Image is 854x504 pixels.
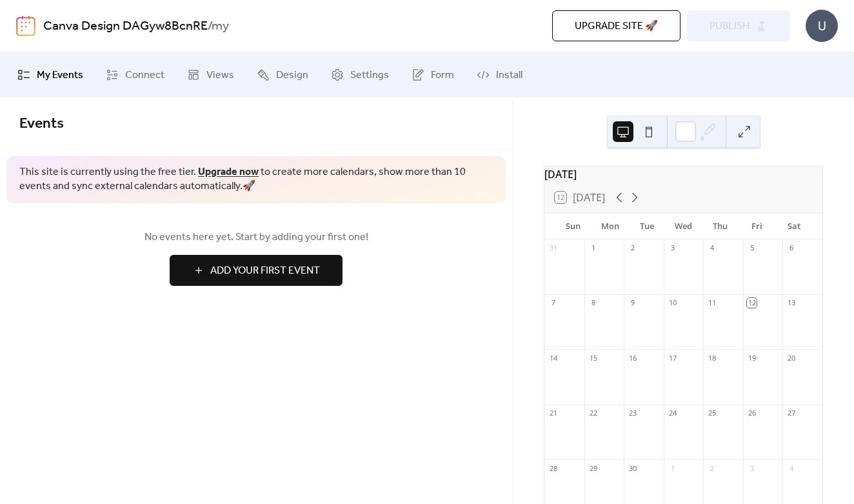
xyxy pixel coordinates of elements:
[198,162,259,182] a: Upgrade now
[125,68,164,83] span: Connect
[707,408,717,418] div: 25
[19,165,493,194] span: This site is currently using the free tier. to create more calendars, show more than 10 events an...
[747,298,757,308] div: 12
[739,214,775,239] div: Fri
[16,15,35,36] img: logo
[747,353,757,363] div: 19
[431,68,454,83] span: Form
[552,10,680,41] button: Upgrade site 🚀
[668,463,677,473] div: 1
[786,243,796,253] div: 6
[747,243,757,253] div: 5
[628,353,637,363] div: 16
[747,408,757,418] div: 26
[548,243,558,253] div: 31
[702,214,739,239] div: Thu
[786,298,796,308] div: 13
[548,353,558,363] div: 14
[247,57,318,92] a: Design
[775,214,812,239] div: Sat
[806,10,838,42] div: U
[668,408,677,418] div: 24
[467,57,532,92] a: Install
[321,57,399,92] a: Settings
[668,243,677,253] div: 3
[786,408,796,418] div: 27
[628,463,637,473] div: 30
[19,255,493,286] a: Add Your First Event
[548,463,558,473] div: 28
[555,214,591,239] div: Sun
[276,68,308,83] span: Design
[628,408,637,418] div: 23
[628,243,637,253] div: 2
[707,463,717,473] div: 2
[544,166,822,182] div: [DATE]
[747,463,757,473] div: 3
[786,353,796,363] div: 20
[43,14,208,39] a: Canva Design DAGyw8BcnRE
[707,243,717,253] div: 4
[786,463,796,473] div: 4
[548,298,558,308] div: 7
[496,68,522,83] span: Install
[588,243,598,253] div: 1
[350,68,389,83] span: Settings
[206,68,234,83] span: Views
[668,298,677,308] div: 10
[588,463,598,473] div: 29
[96,57,174,92] a: Connect
[177,57,244,92] a: Views
[208,14,212,39] b: /
[588,408,598,418] div: 22
[665,214,702,239] div: Wed
[170,255,343,286] button: Add Your First Event
[19,230,493,245] span: No events here yet. Start by adding your first one!
[628,298,637,308] div: 9
[210,263,320,279] span: Add Your First Event
[588,298,598,308] div: 8
[212,14,229,39] b: my
[8,57,93,92] a: My Events
[548,408,558,418] div: 21
[707,298,717,308] div: 11
[588,353,598,363] div: 15
[37,68,83,83] span: My Events
[707,353,717,363] div: 18
[575,19,658,34] span: Upgrade site 🚀
[402,57,464,92] a: Form
[668,353,677,363] div: 17
[628,214,665,239] div: Tue
[591,214,628,239] div: Mon
[19,110,64,138] span: Events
